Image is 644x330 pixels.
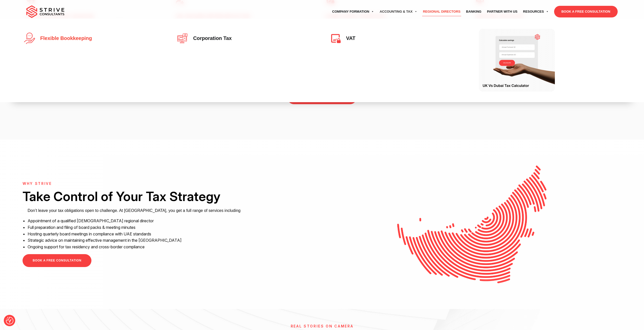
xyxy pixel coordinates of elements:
[23,254,91,267] a: BOOK A FREE CONSULTATION
[28,231,262,237] li: Hosting quarterly board meetings in compliance with UAE standards
[28,237,262,244] li: Strategic advice on maintaining effective management in the [GEOGRAPHIC_DATA]
[377,5,420,19] a: Accounting & Tax
[28,207,262,214] ul: Don’t leave your tax obligations open to challenge. At [GEOGRAPHIC_DATA], you get a full range of...
[191,36,232,41] span: Corporation Tax
[329,5,377,19] a: Company Formation
[330,33,467,44] a: VAT
[344,36,356,41] span: VAT
[6,317,13,324] button: Consent Preferences
[24,33,162,44] a: Flexible Bookkeeping
[38,36,92,41] span: Flexible Bookkeeping
[23,182,262,186] h6: WHY STRIVE
[177,33,315,44] a: Corporation Tax
[26,5,64,18] img: main-logo.svg
[463,5,484,19] a: Banking
[484,5,520,19] a: Partner with Us
[28,244,262,250] li: Ongoing support for tax residency and cross-border compliance
[420,5,463,19] a: Regional Directors
[479,29,555,92] img: Tax Calculator
[23,188,262,205] h2: Take Control of Your Tax Strategy
[554,6,618,17] a: BOOK A FREE CONSULTATION
[28,224,262,231] li: Full preparation and filing of board packs & meeting minutes
[6,317,13,324] img: Revisit consent button
[520,5,551,19] a: Resources
[28,218,262,224] li: Appointment of a qualified [DEMOGRAPHIC_DATA] regional director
